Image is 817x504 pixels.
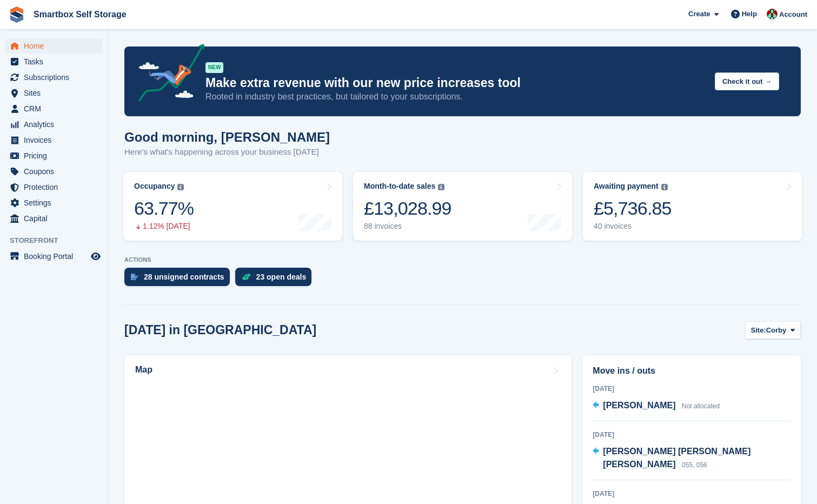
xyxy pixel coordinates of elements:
a: [PERSON_NAME] [PERSON_NAME] [PERSON_NAME] 055, 056 [593,445,791,472]
a: menu [5,249,102,264]
span: Corby [766,325,787,336]
div: 40 invoices [594,222,672,231]
span: Tasks [24,54,89,69]
div: [DATE] [593,384,791,394]
a: Preview store [89,250,102,263]
div: Occupancy [134,182,175,191]
div: 1.12% [DATE] [134,222,194,231]
span: Site: [751,325,766,336]
img: Caren Ingold [767,9,778,19]
a: menu [5,132,102,148]
a: [PERSON_NAME] Not allocated [593,399,720,413]
p: Rooted in industry best practices, but tailored to your subscriptions. [205,91,706,103]
span: Account [779,9,807,20]
a: Month-to-date sales £13,028.99 88 invoices [353,172,572,241]
div: £13,028.99 [364,197,451,220]
span: Invoices [24,132,89,148]
div: Month-to-date sales [364,182,435,191]
div: 28 unsigned contracts [144,273,224,281]
p: Make extra revenue with our new price increases tool [205,75,706,91]
a: menu [5,85,102,101]
span: 055, 056 [682,461,707,469]
a: menu [5,211,102,226]
span: Create [688,9,710,19]
a: Occupancy 63.77% 1.12% [DATE] [123,172,342,241]
div: [DATE] [593,489,791,499]
div: 23 open deals [256,273,307,281]
span: Pricing [24,148,89,163]
a: menu [5,101,102,116]
img: icon-info-grey-7440780725fd019a000dd9b08b2336e03edf1995a4989e88bcd33f0948082b44.svg [177,184,184,190]
a: menu [5,195,102,210]
div: Awaiting payment [594,182,659,191]
span: Coupons [24,164,89,179]
a: Awaiting payment £5,736.85 40 invoices [583,172,802,241]
div: [DATE] [593,430,791,440]
span: CRM [24,101,89,116]
a: menu [5,70,102,85]
p: ACTIONS [124,256,801,263]
img: contract_signature_icon-13c848040528278c33f63329250d36e43548de30e8caae1d1a13099fd9432cc5.svg [131,274,138,280]
p: Here's what's happening across your business [DATE] [124,146,330,158]
img: icon-info-grey-7440780725fd019a000dd9b08b2336e03edf1995a4989e88bcd33f0948082b44.svg [661,184,668,190]
h2: [DATE] in [GEOGRAPHIC_DATA] [124,323,316,337]
img: icon-info-grey-7440780725fd019a000dd9b08b2336e03edf1995a4989e88bcd33f0948082b44.svg [438,184,444,190]
div: £5,736.85 [594,197,672,220]
a: 28 unsigned contracts [124,268,235,291]
a: menu [5,38,102,54]
span: Help [742,9,757,19]
div: NEW [205,62,223,73]
span: Home [24,38,89,54]
a: menu [5,180,102,195]
button: Site: Corby [745,321,801,339]
h2: Move ins / outs [593,364,791,377]
div: 88 invoices [364,222,451,231]
a: menu [5,148,102,163]
span: Not allocated [682,402,720,410]
a: menu [5,117,102,132]
span: [PERSON_NAME] [PERSON_NAME] [PERSON_NAME] [603,447,750,469]
img: stora-icon-8386f47178a22dfd0bd8f6a31ec36ba5ce8667c1dd55bd0f319d3a0aa187defe.svg [9,6,25,23]
a: Smartbox Self Storage [29,5,131,23]
button: Check it out → [715,72,779,90]
span: Subscriptions [24,70,89,85]
span: Storefront [10,235,108,246]
div: 63.77% [134,197,194,220]
h1: Good morning, [PERSON_NAME] [124,130,330,144]
span: Capital [24,211,89,226]
span: Protection [24,180,89,195]
img: deal-1b604bf984904fb50ccaf53a9ad4b4a5d6e5aea283cecdc64d6e3604feb123c2.svg [242,273,251,281]
img: price-adjustments-announcement-icon-8257ccfd72463d97f412b2fc003d46551f7dbcb40ab6d574587a9cd5c0d94... [129,44,205,105]
h2: Map [135,365,152,375]
span: Sites [24,85,89,101]
span: Settings [24,195,89,210]
span: Booking Portal [24,249,89,264]
a: 23 open deals [235,268,317,291]
span: Analytics [24,117,89,132]
span: [PERSON_NAME] [603,401,675,410]
a: menu [5,54,102,69]
a: menu [5,164,102,179]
